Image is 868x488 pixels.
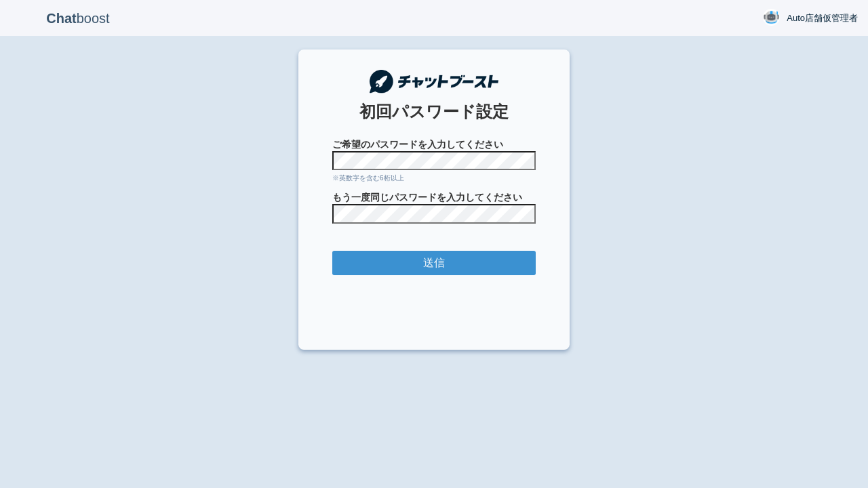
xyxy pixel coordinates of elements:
[332,251,536,276] input: 送信
[370,70,498,94] img: チャットブースト
[332,174,536,183] div: ※英数字を含む6桁以上
[763,9,780,26] img: User Image
[46,11,76,26] b: Chat
[332,100,536,123] div: 初回パスワード設定
[10,1,146,35] p: boost
[332,190,536,204] span: もう一度同じパスワードを入力してください
[787,12,858,25] span: Auto店舗仮管理者
[332,138,536,151] span: ご希望のパスワードを入力してください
